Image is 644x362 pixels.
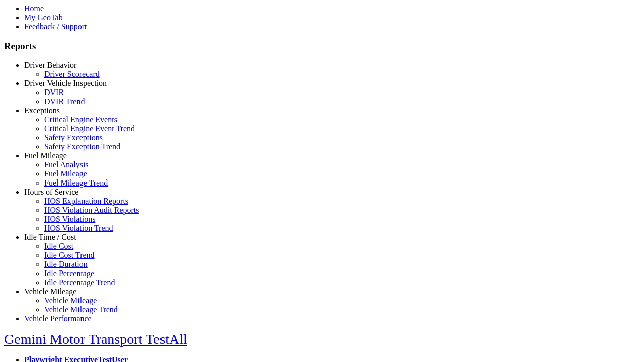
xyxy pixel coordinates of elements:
a: Idle Time / Cost [24,233,76,241]
a: Vehicle Mileage [24,287,76,296]
a: HOS Explanation Reports [44,197,128,205]
a: Gemini Motor Transport TestAll [4,331,187,347]
a: DVIR Trend [44,97,85,106]
a: Driver Vehicle Inspection [24,79,107,87]
a: Fuel Mileage [24,151,67,160]
h3: Reports [4,41,640,52]
a: Exceptions [24,106,60,115]
a: Home [24,4,44,13]
a: Vehicle Performance [24,314,92,323]
a: HOS Violations [44,215,95,223]
a: Idle Percentage Trend [44,278,115,287]
a: Critical Engine Events [44,115,117,124]
a: Idle Cost [44,242,73,250]
a: Vehicle Mileage Trend [44,305,118,314]
a: Fuel Mileage [44,169,87,178]
a: Safety Exceptions [44,133,103,142]
a: Idle Duration [44,260,88,268]
a: Hours of Service [24,188,78,196]
a: HOS Violation Trend [44,224,113,232]
a: Vehicle Mileage [44,296,97,305]
a: DVIR [44,88,64,97]
a: Driver Scorecard [44,70,100,78]
a: Idle Percentage [44,269,94,278]
a: Fuel Mileage Trend [44,178,108,187]
a: HOS Violation Audit Reports [44,206,139,214]
a: Safety Exception Trend [44,142,120,151]
a: Feedback / Support [24,22,87,31]
a: Idle Cost Trend [44,251,95,259]
a: Driver Behavior [24,61,76,69]
a: Critical Engine Event Trend [44,124,135,133]
a: Fuel Analysis [44,160,89,169]
a: My GeoTab [24,13,63,22]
